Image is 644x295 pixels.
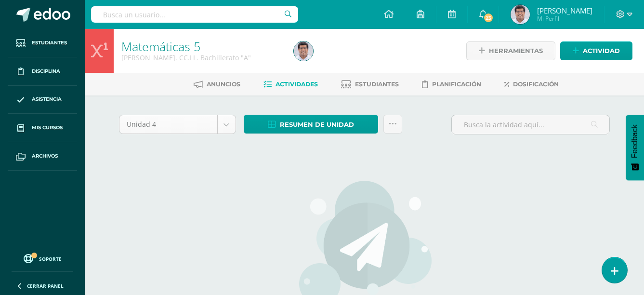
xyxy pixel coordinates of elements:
[355,80,399,88] span: Estudiantes
[8,114,77,142] a: Mis cursos
[513,80,559,88] span: Dosificación
[263,77,318,92] a: Actividades
[294,41,313,61] img: f4fdcbb07cdf70817b6bca09634cd6d3.png
[537,6,592,15] span: [PERSON_NAME]
[511,5,530,24] img: f4fdcbb07cdf70817b6bca09634cd6d3.png
[32,39,67,47] span: Estudiantes
[560,41,632,60] a: Actividad
[91,6,298,23] input: Busca un usuario...
[583,42,620,60] span: Actividad
[466,41,555,60] a: Herramientas
[121,53,282,62] div: Quinto Bach. CC.LL. Bachillerato 'A'
[422,77,481,92] a: Planificación
[244,115,378,134] a: Resumen de unidad
[8,29,77,57] a: Estudiantes
[432,80,481,88] span: Planificación
[537,14,592,23] span: Mi Perfil
[8,142,77,171] a: Archivos
[39,255,62,262] span: Soporte
[280,116,354,134] span: Resumen de unidad
[504,77,559,92] a: Dosificación
[32,95,62,103] span: Asistencia
[489,42,543,60] span: Herramientas
[341,77,399,92] a: Estudiantes
[276,80,318,88] span: Actividades
[626,115,644,180] button: Feedback - Mostrar encuesta
[121,38,200,54] a: Matemáticas 5
[8,86,77,114] a: Asistencia
[121,40,282,53] h1: Matemáticas 5
[194,77,240,92] a: Anuncios
[32,152,58,160] span: Archivos
[631,124,639,158] span: Feedback
[119,115,236,134] a: Unidad 4
[483,13,494,23] span: 23
[32,124,63,132] span: Mis cursos
[207,80,240,88] span: Anuncios
[27,282,64,289] span: Cerrar panel
[127,115,210,134] span: Unidad 4
[12,252,73,265] a: Soporte
[452,115,609,134] input: Busca la actividad aquí...
[32,67,60,75] span: Disciplina
[8,57,77,86] a: Disciplina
